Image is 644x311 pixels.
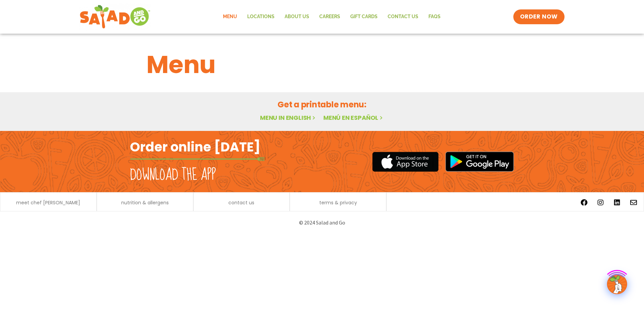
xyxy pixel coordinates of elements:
a: contact us [228,200,254,205]
a: Contact Us [383,9,423,25]
a: ORDER NOW [513,9,565,24]
a: nutrition & allergens [121,200,169,205]
img: google_play [445,151,514,172]
img: appstore [372,151,439,173]
h1: Menu [147,46,497,83]
a: terms & privacy [319,200,357,205]
a: About Us [280,9,314,25]
a: Menu in English [260,113,317,122]
a: Menú en español [323,113,384,122]
h2: Order online [DATE] [130,139,260,155]
a: Locations [242,9,280,25]
p: © 2024 Salad and Go [133,218,511,227]
h2: Download the app [130,166,216,184]
a: FAQs [423,9,446,25]
a: Careers [314,9,345,25]
h2: Get a printable menu: [147,99,497,110]
img: fork [130,157,265,161]
span: ORDER NOW [520,13,558,21]
a: meet chef [PERSON_NAME] [16,200,80,205]
a: Menu [218,9,242,25]
img: new-SAG-logo-768×292 [79,3,151,30]
a: GIFT CARDS [345,9,383,25]
nav: Menu [218,9,446,25]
